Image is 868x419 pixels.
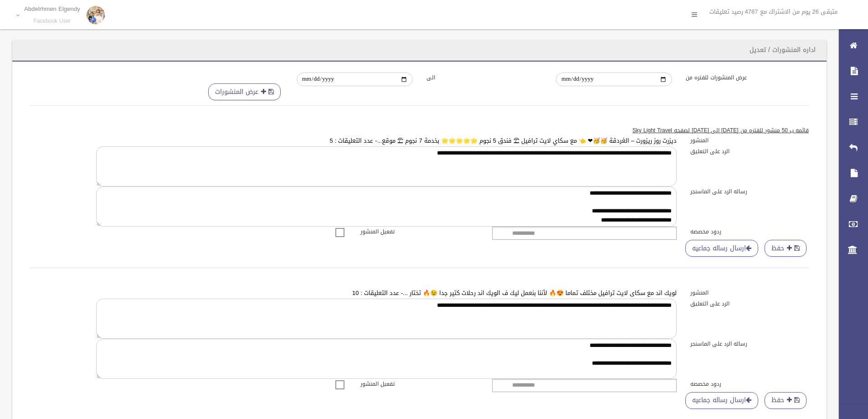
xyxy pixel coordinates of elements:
[683,186,816,197] label: رساله الرد على الماسنجر
[329,135,677,146] a: ديزرت روز ريزورت – الغردقة 🥳🥳❤ 👈 مع سكاي لايت ترافيل ⛱ فندق 5 نجوم 🌟🌟🌟🌟🌟 بخدمة 7 نجوم ⛱ موقع...- ...
[24,5,80,12] p: Abdelrhmen Elgendy
[683,299,816,309] label: الرد على التعليق
[354,379,486,389] label: تفعيل المنشور
[354,227,486,237] label: تفعيل المنشور
[632,125,809,135] u: قائمه ب 50 منشور للفتره من [DATE] الى [DATE] لصفحه Sky Light Travel
[765,240,806,257] button: حفظ
[683,339,816,349] label: رساله الرد على الماسنجر
[683,146,816,156] label: الرد على التعليق
[208,83,281,100] button: عرض المنشورات
[685,392,758,409] a: ارسال رساله جماعيه
[679,72,809,83] label: عرض المنشورات للفتره من
[683,379,816,389] label: ردود مخصصه
[683,288,816,298] label: المنشور
[683,227,816,237] label: ردود مخصصه
[739,41,827,59] header: اداره المنشورات / تعديل
[420,72,550,83] label: الى
[352,287,677,299] a: لويك اند مع سكاى لايت ترافيل مختلف تماما 😍🔥 لأننا بنعمل ليك ف الويك اند رحلات كتير جدا 😉🔥 تختار ....
[683,135,816,145] label: المنشور
[24,18,80,25] small: Facebook User
[765,392,806,409] button: حفظ
[685,240,758,257] a: ارسال رساله جماعيه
